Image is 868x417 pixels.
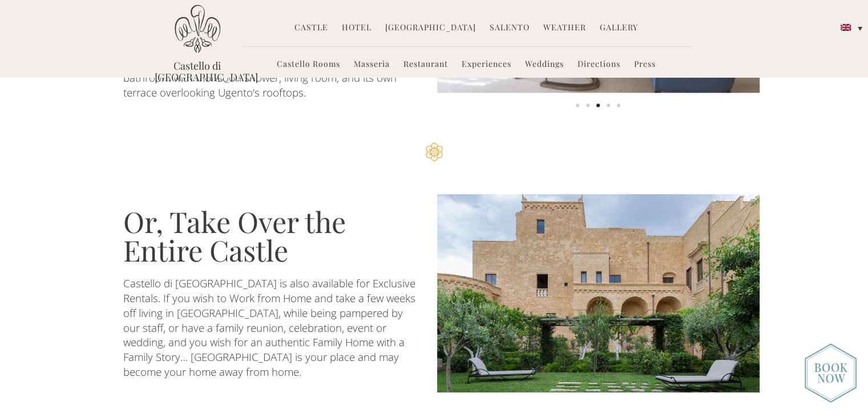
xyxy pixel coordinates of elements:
[123,276,418,379] span: Castello di [GEOGRAPHIC_DATA] is also available for Exclusive Rentals. If you wish to Work from H...
[403,58,448,71] a: Restaurant
[805,343,857,403] img: new-booknow.png
[596,104,600,107] span: Go to slide 3
[123,207,420,264] h3: Or, Take Over the Entire Castle
[617,104,620,107] span: Go to slide 5
[175,5,220,53] img: Castello di Ugento
[123,11,410,99] span: This elegant first floor Suite, under soaring vaulted ceilingss, looks out over the cobbled court...
[841,24,851,31] img: English
[600,22,638,35] a: Gallery
[525,58,564,71] a: Weddings
[634,58,656,71] a: Press
[385,22,476,35] a: [GEOGRAPHIC_DATA]
[490,22,530,35] a: Salento
[342,22,372,35] a: Hotel
[607,104,610,107] span: Go to slide 4
[462,58,511,71] a: Experiences
[578,58,620,71] a: Directions
[586,104,590,107] span: Go to slide 2
[155,60,240,83] a: Castello di [GEOGRAPHIC_DATA]
[543,22,586,35] a: Weather
[354,58,390,71] a: Masseria
[294,22,328,35] a: Castle
[277,58,340,71] a: Castello Rooms
[576,104,579,107] span: Go to slide 1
